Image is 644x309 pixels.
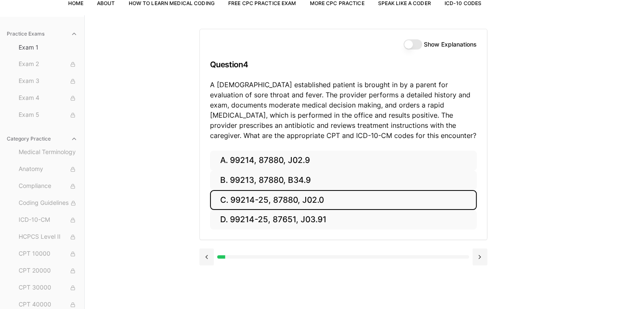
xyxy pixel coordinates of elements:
[15,146,81,159] button: Medical Terminology
[210,52,477,77] h3: Question 4
[19,60,77,69] span: Exam 2
[210,80,477,141] p: A [DEMOGRAPHIC_DATA] established patient is brought in by a parent for evaluation of sore throat ...
[19,165,77,174] span: Anatomy
[15,264,81,278] button: CPT 20000
[19,266,77,276] span: CPT 20000
[19,148,77,157] span: Medical Terminology
[15,91,81,105] button: Exam 4
[19,232,77,242] span: HCPCS Level II
[210,210,477,230] button: D. 99214-25, 87651, J03.91
[15,213,81,227] button: ICD-10-CM
[15,281,81,295] button: CPT 30000
[15,163,81,176] button: Anatomy
[210,190,477,210] button: C. 99214-25, 87880, J02.0
[15,108,81,122] button: Exam 5
[19,249,77,259] span: CPT 10000
[15,58,81,71] button: Exam 2
[210,151,477,171] button: A. 99214, 87880, J02.9
[19,182,77,191] span: Compliance
[15,179,81,193] button: Compliance
[19,94,77,103] span: Exam 4
[19,110,77,120] span: Exam 5
[15,41,81,54] button: Exam 1
[15,247,81,261] button: CPT 10000
[19,215,77,225] span: ICD-10-CM
[424,41,477,47] label: Show Explanations
[19,43,77,52] span: Exam 1
[19,77,77,86] span: Exam 3
[210,171,477,190] button: B. 99213, 87880, B34.9
[15,230,81,244] button: HCPCS Level II
[19,283,77,292] span: CPT 30000
[19,199,77,208] span: Coding Guidelines
[15,74,81,88] button: Exam 3
[15,196,81,210] button: Coding Guidelines
[3,27,81,41] button: Practice Exams
[3,132,81,146] button: Category Practice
